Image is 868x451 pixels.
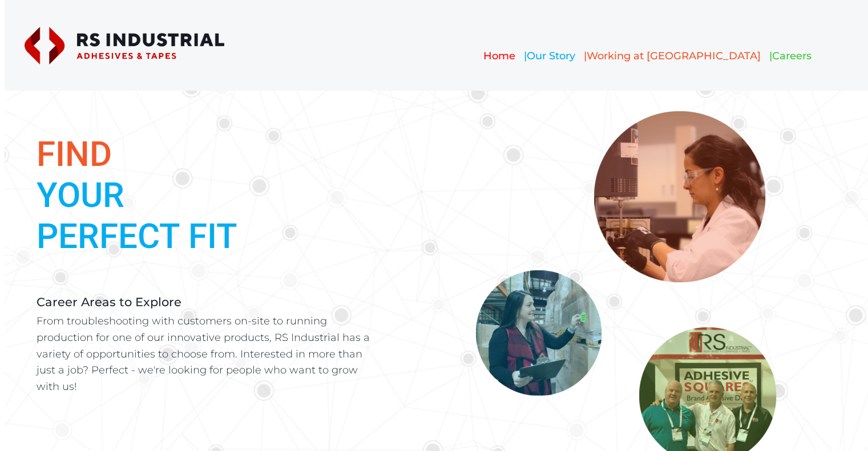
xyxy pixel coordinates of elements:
[37,295,181,309] strong: Career Areas to Explore
[37,216,237,257] span: PERFECT FIT
[37,134,112,174] span: FIND
[772,50,812,62] a: Careers
[25,27,224,64] img: rs-normal
[587,50,761,62] a: Working at [GEOGRAPHIC_DATA]
[37,175,124,216] span: YOUR
[524,50,527,62] span: |
[769,50,772,62] span: |
[25,26,168,27] img: RSI Logo
[584,50,587,62] span: |
[527,50,575,62] a: Our Story
[37,313,372,395] p: From troubleshooting with customers on-site to running production for one of our innovative produ...
[483,50,515,62] a: Home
